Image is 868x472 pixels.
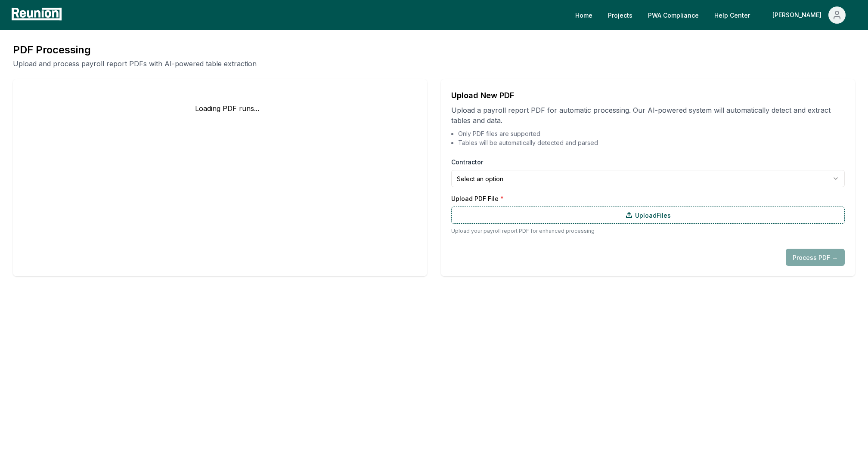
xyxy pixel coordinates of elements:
[451,89,845,102] h2: Upload New PDF
[458,129,845,138] li: Only PDF files are supported
[13,59,257,69] p: Upload and process payroll report PDFs with AI-powered table extraction
[707,6,757,24] a: Help Center
[451,207,845,224] label: Upload Files
[458,138,845,147] li: Tables will be automatically detected and parsed
[451,157,483,167] label: Contractor
[568,6,599,24] a: Home
[13,43,257,57] h1: PDF Processing
[772,6,825,24] div: [PERSON_NAME]
[451,194,845,203] label: Upload PDF File
[451,227,845,235] p: Upload your payroll report PDF for enhanced processing
[766,6,852,24] button: [PERSON_NAME]
[641,6,706,24] a: PWA Compliance
[195,103,259,114] span: Loading PDF runs...
[568,6,859,24] nav: Main
[451,105,845,126] p: Upload a payroll report PDF for automatic processing. Our AI-powered system will automatically de...
[601,6,639,24] a: Projects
